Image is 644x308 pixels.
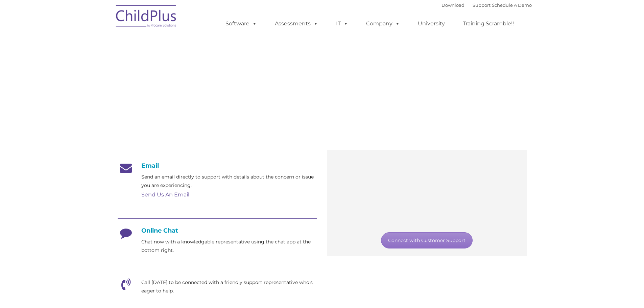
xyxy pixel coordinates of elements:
a: Support [473,2,491,8]
a: Schedule A Demo [492,2,532,8]
a: Training Scramble!! [456,17,521,30]
h4: Online Chat [118,227,317,234]
a: Assessments [268,17,325,30]
p: Call [DATE] to be connected with a friendly support representative who's eager to help. [141,278,317,295]
a: Connect with Customer Support [381,232,473,248]
a: Download [442,2,464,8]
a: IT [329,17,355,30]
p: Send an email directly to support with details about the concern or issue you are experiencing. [141,173,317,190]
font: | [442,2,532,8]
a: Send Us An Email [141,191,189,198]
a: Company [359,17,407,30]
a: University [411,17,452,30]
a: Software [219,17,264,30]
h4: Email [118,162,317,169]
p: Chat now with a knowledgable representative using the chat app at the bottom right. [141,238,317,255]
img: ChildPlus by Procare Solutions [113,0,180,34]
